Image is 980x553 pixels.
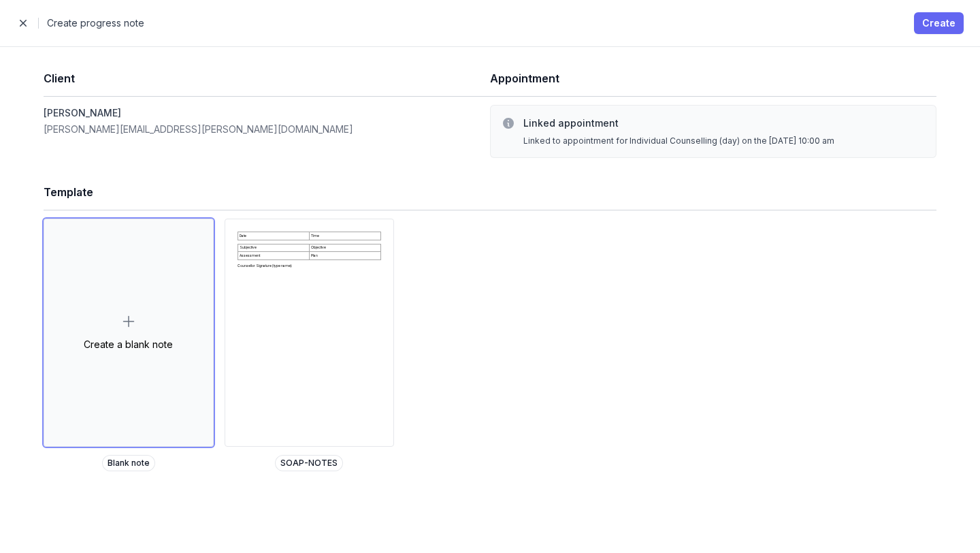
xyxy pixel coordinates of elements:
button: Create [914,12,964,34]
p: Date [240,234,308,238]
span: Appointment [490,72,559,85]
div: Linked to appointment for Individual Counselling (day) on the [DATE] 10:00 am [523,136,925,146]
p: Plan [311,253,379,258]
span: Create [922,15,955,31]
span: Blank note [102,455,155,471]
h1: Client [44,69,490,88]
span: SOAP-NOTES [275,455,343,471]
p: Counsellor Signature (type name): [238,264,382,268]
p: Subjective [240,245,308,250]
p: Assessment [240,253,308,258]
h1: Template [44,183,936,202]
p: Objective [311,245,379,250]
p: Time [311,234,379,238]
dt: [PERSON_NAME][EMAIL_ADDRESS][PERSON_NAME][DOMAIN_NAME] [44,121,490,138]
h3: Linked appointment [523,116,925,130]
h2: Create progress note [47,15,898,31]
div: Create a blank note [84,338,173,351]
dd: [PERSON_NAME] [44,105,490,121]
